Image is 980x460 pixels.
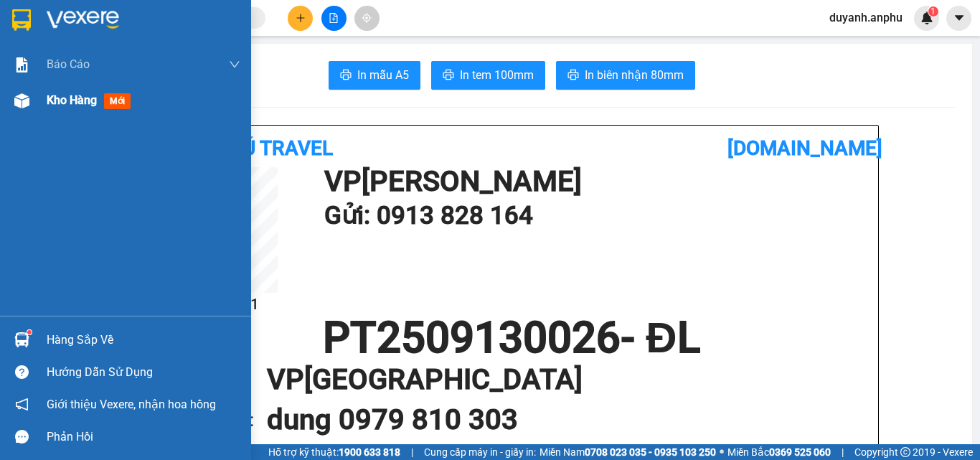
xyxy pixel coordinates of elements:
span: Hỗ trợ kỹ thuật: [268,444,400,460]
div: 0913828164 [12,44,127,65]
b: [DOMAIN_NAME] [727,136,882,160]
span: mới [104,93,131,109]
span: Nhận: [137,12,171,27]
div: [GEOGRAPHIC_DATA] [137,12,283,44]
sup: 1 [928,6,938,17]
img: logo-vxr [12,9,31,31]
strong: 0369 525 060 [769,446,831,458]
h1: PT2509130026 - ĐL [152,316,871,360]
span: Cung cấp máy in - giấy in: [424,444,536,460]
h1: VP [GEOGRAPHIC_DATA] [267,360,842,400]
span: Giới thiệu Vexere, nhận hoa hồng [47,395,216,413]
div: dung [137,44,283,62]
span: plus [296,13,306,23]
h1: VP [PERSON_NAME] [324,167,864,196]
span: file-add [329,13,339,23]
span: CƯỚC RỒI : [11,92,79,107]
span: printer [340,69,352,83]
span: Miền Bắc [727,444,831,460]
button: aim [354,6,380,31]
span: copyright [900,447,910,457]
span: Báo cáo [47,55,90,73]
span: | [842,444,844,460]
span: Miền Nam [540,444,716,460]
button: printerIn mẫu A5 [329,61,420,90]
span: In mẫu A5 [357,66,409,84]
img: warehouse-icon [14,93,29,108]
div: Phản hồi [47,426,240,448]
img: icon-new-feature [920,11,933,24]
div: Hàng sắp về [47,329,240,351]
span: In biên nhận 80mm [585,66,684,84]
h1: dung 0979 810 303 [267,400,842,440]
span: printer [567,69,579,83]
button: printerIn tem 100mm [431,61,545,90]
span: question-circle [15,365,29,379]
h1: Gửi: 0913 828 164 [324,196,864,235]
span: duyanh.anphu [818,9,914,27]
strong: 0708 023 035 - 0935 103 250 [585,446,716,458]
img: warehouse-icon [14,332,29,347]
span: | [411,444,413,460]
span: notification [15,398,29,411]
span: 1 [930,6,936,17]
span: printer [443,69,454,83]
span: Gửi: [12,12,34,27]
span: In tem 100mm [460,66,534,84]
span: ⚪️ [720,449,724,455]
button: caret-down [946,6,971,31]
img: solution-icon [14,57,29,72]
div: Hướng dẫn sử dụng [47,362,240,383]
sup: 1 [27,330,32,334]
div: 30.000 [11,90,129,108]
button: plus [288,6,313,31]
button: printerIn biên nhận 80mm [556,61,695,90]
button: file-add [321,6,347,31]
div: 0979810303 [137,62,283,82]
b: An Phú Travel [182,136,333,160]
span: caret-down [953,11,966,24]
span: Kho hàng [47,93,97,107]
span: message [15,430,29,443]
span: aim [362,13,372,23]
div: [PERSON_NAME] [12,12,127,44]
span: down [229,59,240,70]
strong: 1900 633 818 [339,446,400,458]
